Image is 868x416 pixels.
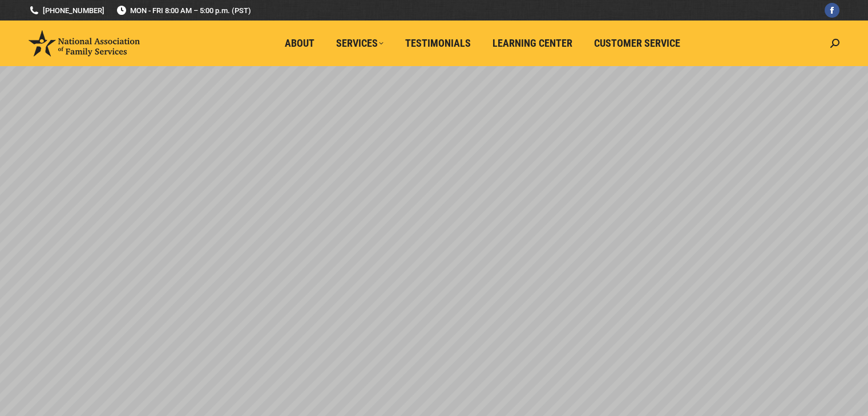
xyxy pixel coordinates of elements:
a: Learning Center [485,32,580,54]
span: Testimonials [405,37,471,50]
span: About [285,37,314,50]
a: Facebook page opens in new window [825,3,839,18]
span: Customer Service [594,37,680,50]
a: [PHONE_NUMBER] [29,5,104,16]
span: Learning Center [492,37,572,50]
a: Customer Service [586,32,688,54]
a: Testimonials [397,32,479,54]
a: About [277,32,322,54]
span: MON - FRI 8:00 AM – 5:00 p.m. (PST) [116,5,251,16]
span: Services [336,37,383,50]
img: National Association of Family Services [29,30,140,56]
